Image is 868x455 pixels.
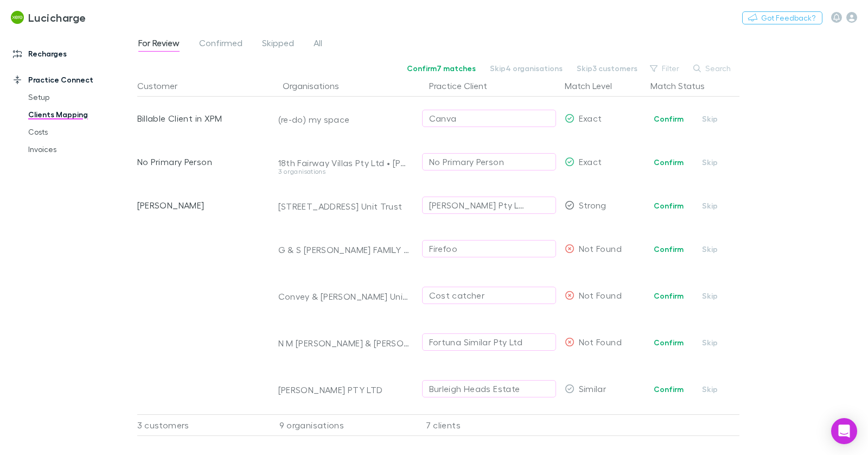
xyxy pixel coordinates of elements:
[429,199,527,212] div: [PERSON_NAME] Pty Ltd
[422,287,556,304] button: Cost catcher
[283,75,352,97] button: Organisations
[644,62,686,75] button: Filter
[11,11,24,24] img: Lucicharge's Logo
[831,418,857,444] div: Open Intercom Messenger
[429,112,457,125] div: Canva
[17,123,135,141] a: Costs
[647,289,691,302] button: Confirm
[429,336,522,349] div: Fortuna Similar Pty Ltd
[422,380,556,397] button: Burleigh Heads Estate
[565,75,625,97] button: Match Level
[429,382,520,395] div: Burleigh Heads Estate
[693,156,727,169] button: Skip
[570,62,644,75] button: Skip3 customers
[28,11,86,24] h3: Lucicharge
[422,240,556,257] button: Firefoo
[278,338,410,349] div: N M [PERSON_NAME] & [PERSON_NAME]
[647,336,691,349] button: Confirm
[579,156,602,167] span: Exact
[278,114,410,125] div: (re-do) my space
[429,75,500,97] button: Practice Client
[400,62,483,75] button: Confirm7 matches
[429,155,504,168] div: No Primary Person
[278,384,410,395] div: [PERSON_NAME] PTY LTD
[693,112,727,125] button: Skip
[579,243,622,254] span: Not Found
[414,414,560,436] div: 7 clients
[579,337,622,347] span: Not Found
[2,45,135,62] a: Recharges
[278,157,410,168] div: 18th Fairway Villas Pty Ltd • [PERSON_NAME] • [STREET_ADDRESS][PERSON_NAME] Developments Pty Ltd
[647,383,691,396] button: Confirm
[278,168,410,175] div: 3 organisations
[579,290,622,300] span: Not Found
[647,199,691,212] button: Confirm
[647,156,691,169] button: Confirm
[579,113,602,123] span: Exact
[693,243,727,256] button: Skip
[138,37,180,52] span: For Review
[267,414,414,436] div: 9 organisations
[17,106,135,123] a: Clients Mapping
[579,200,607,210] span: Strong
[137,97,263,140] div: Billable Client in XPM
[422,153,556,170] button: No Primary Person
[199,37,242,52] span: Confirmed
[278,244,410,255] div: G & S [PERSON_NAME] FAMILY TRUST
[137,414,267,436] div: 3 customers
[17,89,135,106] a: Setup
[742,11,822,24] button: Got Feedback?
[422,333,556,351] button: Fortuna Similar Pty Ltd
[693,383,727,396] button: Skip
[137,75,190,97] button: Customer
[483,62,570,75] button: Skip4 organisations
[278,201,410,212] div: [STREET_ADDRESS] Unit Trust
[647,112,691,125] button: Confirm
[4,4,93,30] a: Lucicharge
[137,140,263,184] div: No Primary Person
[314,37,322,52] span: All
[422,197,556,214] button: [PERSON_NAME] Pty Ltd
[693,336,727,349] button: Skip
[693,289,727,302] button: Skip
[2,71,135,89] a: Practice Connect
[688,62,737,75] button: Search
[262,37,294,52] span: Skipped
[429,242,458,255] div: Firefoo
[137,184,263,227] div: [PERSON_NAME]
[17,141,135,158] a: Invoices
[579,383,607,394] span: Similar
[429,289,484,302] div: Cost catcher
[278,291,410,302] div: Convey & [PERSON_NAME] Unit Trust
[650,75,718,97] button: Match Status
[693,199,727,212] button: Skip
[422,110,556,127] button: Canva
[647,243,691,256] button: Confirm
